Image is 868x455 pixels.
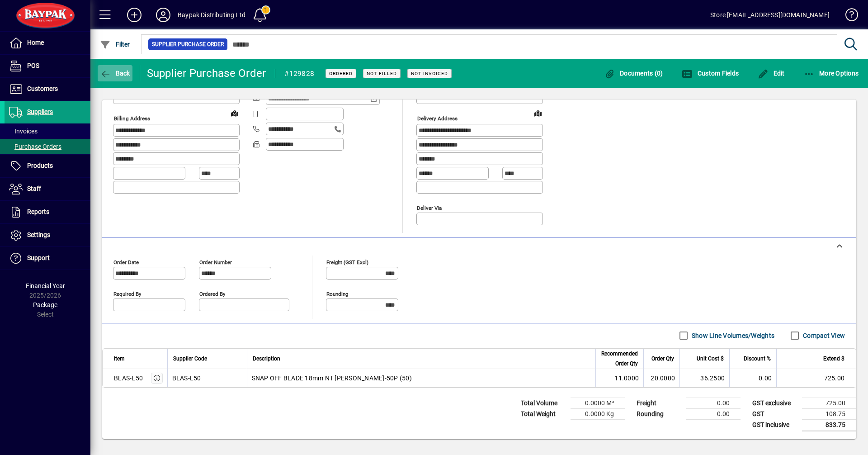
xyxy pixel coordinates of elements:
[5,123,90,139] a: Invoices
[690,331,774,340] label: Show Line Volumes/Weights
[9,143,61,150] span: Purchase Orders
[27,208,49,215] span: Reports
[329,71,353,76] span: Ordered
[729,369,776,387] td: 0.00
[5,32,90,54] a: Home
[744,354,771,364] span: Discount %
[802,65,861,81] button: More Options
[755,65,787,81] button: Edit
[632,398,686,408] td: Freight
[823,354,844,364] span: Extend $
[5,178,90,200] a: Staff
[326,290,348,297] mat-label: Rounding
[516,408,571,419] td: Total Weight
[5,78,90,100] a: Customers
[326,259,368,265] mat-label: Freight (GST excl)
[516,398,571,408] td: Total Volume
[113,259,139,265] mat-label: Order date
[27,231,50,238] span: Settings
[147,66,266,81] div: Supplier Purchase Order
[5,55,90,77] a: POS
[682,70,739,77] span: Custom Fields
[98,36,132,52] button: Filter
[595,369,643,387] td: 11.0000
[604,70,663,77] span: Documents (0)
[697,354,724,364] span: Unit Cost $
[643,369,679,387] td: 20.0000
[167,369,247,387] td: BLAS-L50
[27,62,39,69] span: POS
[113,290,141,297] mat-label: Required by
[5,247,90,270] a: Support
[253,354,280,364] span: Description
[417,204,442,211] mat-label: Deliver via
[100,70,130,77] span: Back
[27,254,50,261] span: Support
[802,398,856,408] td: 725.00
[5,201,90,223] a: Reports
[100,41,130,48] span: Filter
[252,374,412,383] span: SNAP OFF BLADE 18mm NT [PERSON_NAME]-50P (50)
[748,408,802,419] td: GST
[632,408,686,419] td: Rounding
[748,398,802,408] td: GST exclusive
[679,369,729,387] td: 36.2500
[571,398,625,408] td: 0.0000 M³
[199,259,232,265] mat-label: Order number
[199,290,225,297] mat-label: Ordered by
[758,70,785,77] span: Edit
[839,2,857,31] a: Knowledge Base
[27,185,41,192] span: Staff
[802,419,856,431] td: 833.75
[27,85,58,92] span: Customers
[33,301,57,308] span: Package
[801,331,845,340] label: Compact View
[602,65,665,81] button: Documents (0)
[686,398,741,408] td: 0.00
[27,39,44,46] span: Home
[804,70,859,77] span: More Options
[120,7,149,23] button: Add
[227,106,242,120] a: View on map
[679,65,741,81] button: Custom Fields
[27,108,53,115] span: Suppliers
[114,354,125,364] span: Item
[9,128,38,135] span: Invoices
[90,65,140,81] app-page-header-button: Back
[601,349,638,369] span: Recommended Order Qty
[5,139,90,154] a: Purchase Orders
[178,8,245,22] div: Baypak Distributing Ltd
[5,155,90,177] a: Products
[284,66,314,81] div: #129828
[802,408,856,419] td: 108.75
[686,408,741,419] td: 0.00
[149,7,178,23] button: Profile
[748,419,802,431] td: GST inclusive
[27,162,53,169] span: Products
[651,354,674,364] span: Order Qty
[173,354,207,364] span: Supplier Code
[114,374,143,383] div: BLAS-L50
[571,408,625,419] td: 0.0000 Kg
[5,224,90,246] a: Settings
[98,65,132,81] button: Back
[776,369,856,387] td: 725.00
[710,8,830,22] div: Store [EMAIL_ADDRESS][DOMAIN_NAME]
[26,282,65,289] span: Financial Year
[531,106,545,120] a: View on map
[152,40,224,49] span: Supplier Purchase Order
[411,71,448,76] span: Not Invoiced
[367,71,397,76] span: Not Filled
